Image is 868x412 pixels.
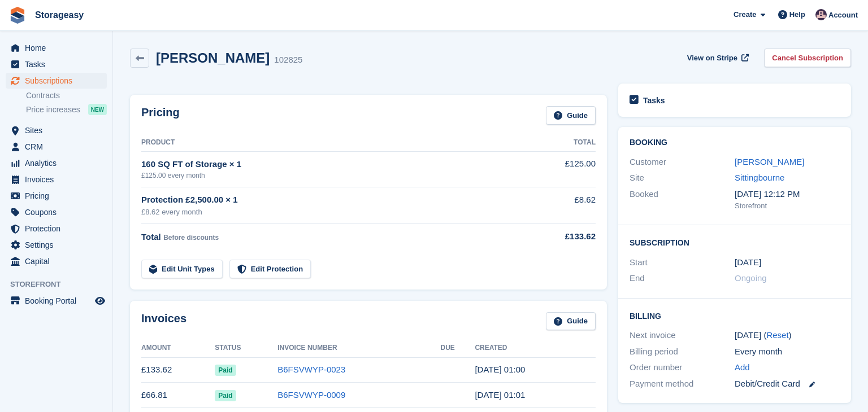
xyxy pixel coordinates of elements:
[25,204,93,220] span: Coupons
[6,293,107,309] a: menu
[26,104,80,115] span: Price increases
[88,104,107,115] div: NEW
[630,138,840,147] h2: Booking
[630,361,735,374] div: Order number
[526,134,596,152] th: Total
[141,158,526,171] div: 160 SQ FT of Storage × 1
[25,40,93,56] span: Home
[31,6,88,24] a: Storageasy
[630,156,735,169] div: Customer
[735,273,767,283] span: Ongoing
[10,279,112,290] span: Storefront
[274,54,302,67] div: 102825
[734,9,756,20] span: Create
[6,221,107,236] a: menu
[6,56,107,72] a: menu
[25,56,93,72] span: Tasks
[25,155,93,171] span: Analytics
[630,310,840,321] h2: Billing
[630,236,840,248] h2: Subscription
[6,188,107,204] a: menu
[735,200,840,212] div: Storefront
[441,339,475,357] th: Due
[735,329,840,342] div: [DATE] ( )
[630,329,735,342] div: Next invoice
[6,122,107,138] a: menu
[630,378,735,391] div: Payment method
[215,339,277,357] th: Status
[25,73,93,89] span: Subscriptions
[141,106,180,125] h2: Pricing
[6,237,107,253] a: menu
[735,345,840,358] div: Every month
[630,188,735,212] div: Booked
[6,73,107,89] a: menu
[25,188,93,204] span: Pricing
[93,294,107,308] a: Preview store
[630,272,735,285] div: End
[141,357,215,383] td: £133.62
[141,232,161,242] span: Total
[141,194,526,207] div: Protection £2,500.00 × 1
[546,312,596,331] a: Guide
[630,345,735,358] div: Billing period
[6,204,107,220] a: menu
[25,221,93,236] span: Protection
[25,253,93,269] span: Capital
[475,365,525,374] time: 2025-09-22 00:00:18 UTC
[229,260,311,278] a: Edit Protection
[687,52,737,64] span: View on Stripe
[9,7,26,24] img: stora-icon-8386f47178a22dfd0bd8f6a31ec36ba5ce8667c1dd55bd0f319d3a0aa187defe.svg
[141,170,526,181] div: £125.00 every month
[546,106,596,125] a: Guide
[630,256,735,269] div: Start
[277,339,440,357] th: Invoice Number
[25,237,93,253] span: Settings
[141,134,526,152] th: Product
[683,49,751,67] a: View on Stripe
[163,234,219,242] span: Before discounts
[26,90,107,101] a: Contracts
[215,365,236,376] span: Paid
[156,50,270,65] h2: [PERSON_NAME]
[26,103,107,116] a: Price increases NEW
[6,155,107,171] a: menu
[526,187,596,224] td: £8.62
[735,157,804,166] a: [PERSON_NAME]
[25,172,93,187] span: Invoices
[789,9,805,20] span: Help
[643,95,665,106] h2: Tasks
[141,207,526,218] div: £8.62 every month
[25,293,93,309] span: Booking Portal
[735,173,784,182] a: Sittingbourne
[735,361,750,374] a: Add
[6,253,107,269] a: menu
[475,390,525,400] time: 2025-08-22 00:01:01 UTC
[25,139,93,155] span: CRM
[526,151,596,187] td: £125.00
[141,383,215,408] td: £66.81
[764,49,851,67] a: Cancel Subscription
[277,390,345,400] a: B6FSVWYP-0009
[6,172,107,187] a: menu
[766,330,788,340] a: Reset
[526,230,596,243] div: £133.62
[6,40,107,56] a: menu
[141,339,215,357] th: Amount
[25,122,93,138] span: Sites
[735,378,840,391] div: Debit/Credit Card
[141,260,223,278] a: Edit Unit Types
[735,256,761,269] time: 2025-08-22 00:00:00 UTC
[630,172,735,185] div: Site
[475,339,596,357] th: Created
[735,188,840,201] div: [DATE] 12:12 PM
[141,312,186,331] h2: Invoices
[277,365,345,374] a: B6FSVWYP-0023
[6,139,107,155] a: menu
[815,9,827,20] img: James Stewart
[215,390,236,401] span: Paid
[828,10,858,21] span: Account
